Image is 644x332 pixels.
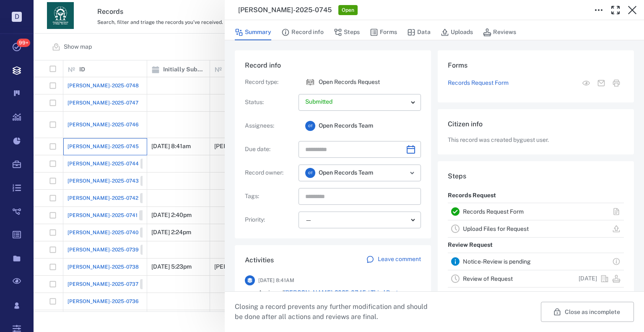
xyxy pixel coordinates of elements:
[305,215,408,225] div: —
[340,7,356,14] span: Open
[441,24,473,40] button: Uploads
[448,171,624,181] h6: Steps
[235,302,434,322] p: Closing a record prevents any further modification and should be done after all actions and revie...
[245,60,421,71] h6: Record info
[448,188,496,203] p: Records Request
[402,141,419,158] button: Choose date
[448,136,624,144] p: This record was created by guest user .
[463,225,529,232] a: Upload Files for Request
[463,258,531,265] a: Notice-Review is pending
[305,168,315,178] div: O T
[305,121,315,131] div: O T
[245,145,295,154] p: Due date :
[407,24,431,40] button: Data
[305,77,315,87] img: icon Open Records Request
[463,275,513,282] a: Review of Request
[590,2,607,18] button: Toggle to Edit Boxes
[448,79,509,87] a: Records Request Form
[258,275,294,285] span: [DATE] 8:41AM
[406,167,418,179] button: Open
[245,78,295,86] p: Record type :
[541,302,634,322] button: Close as incomplete
[305,77,315,87] div: Open Records Request
[235,50,431,245] div: Record infoRecord type:icon Open Records RequestOpen Records RequestStatus:Assignees:OTOpen Recor...
[594,76,609,91] button: Mail form
[245,192,295,201] p: Tags :
[624,2,641,18] button: Close
[334,24,360,40] button: Steps
[258,289,421,305] span: Assigned step to
[366,255,421,265] a: Leave comment
[235,24,271,40] button: Summary
[607,2,624,18] button: Toggle Fullscreen
[370,24,397,40] button: Forms
[463,208,524,215] a: Records Request Form
[438,109,634,161] div: Citizen infoThis record was created byguest user.
[305,98,408,106] p: Submitted
[483,24,516,40] button: Reviews
[245,216,295,224] p: Priority :
[378,255,421,264] p: Leave comment
[245,98,295,107] p: Status :
[448,60,624,71] h6: Forms
[258,289,402,304] a: [PERSON_NAME]-2025-0745 / Third Party Upload
[74,6,91,13] span: Help
[238,5,332,15] h3: [PERSON_NAME]-2025-0745
[319,169,373,177] span: Open Records Team
[438,50,634,109] div: FormsRecords Request FormView form in the stepMail formPrint form
[579,76,594,91] button: View form in the step
[319,122,373,130] span: Open Records Team
[245,169,295,177] p: Record owner :
[448,238,493,253] p: Review Request
[12,12,22,22] p: D
[245,255,274,265] h6: Activities
[448,119,624,129] h6: Citizen info
[609,76,624,91] button: Print form
[319,78,380,86] p: Open Records Request
[281,24,324,40] button: Record info
[579,274,597,283] p: [DATE]
[245,122,295,130] p: Assignees :
[17,39,30,47] span: 99+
